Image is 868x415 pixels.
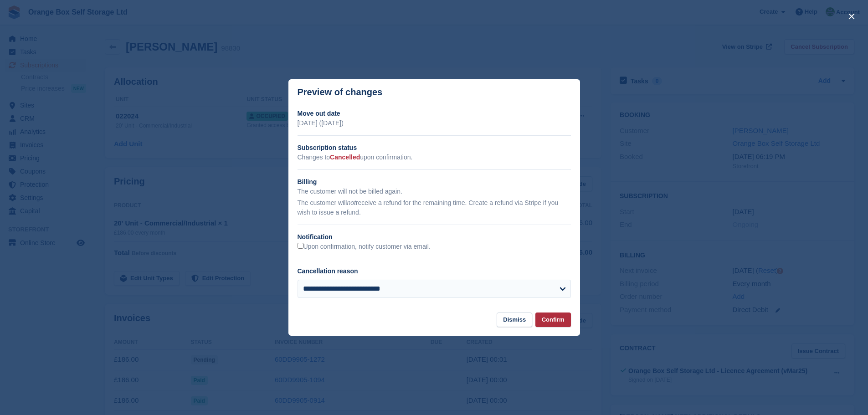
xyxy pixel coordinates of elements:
em: not [347,199,355,206]
label: Upon confirmation, notify customer via email. [298,243,431,251]
button: close [844,9,859,24]
span: Cancelled [330,154,360,161]
input: Upon confirmation, notify customer via email. [298,243,303,249]
label: Cancellation reason [298,267,358,275]
h2: Move out date [298,109,571,118]
p: Changes to upon confirmation. [298,153,571,162]
button: Dismiss [497,313,532,328]
p: The customer will receive a refund for the remaining time. Create a refund via Stripe if you wish... [298,198,571,217]
h2: Billing [298,177,571,187]
p: Preview of changes [298,87,383,97]
p: [DATE] ([DATE]) [298,118,571,128]
h2: Subscription status [298,143,571,153]
button: Confirm [535,313,571,328]
p: The customer will not be billed again. [298,187,571,196]
h2: Notification [298,232,571,242]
